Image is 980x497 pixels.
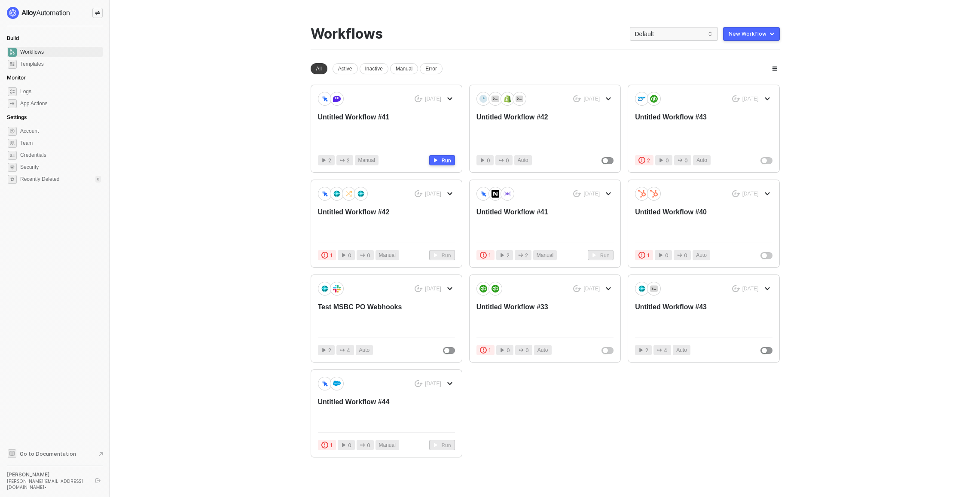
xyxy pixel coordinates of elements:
[7,448,103,459] a: Knowledge Base
[696,251,707,259] span: Auto
[684,251,687,259] span: 0
[638,285,646,293] img: icon
[321,190,329,197] img: icon
[723,27,780,41] button: New Workflow
[318,207,427,236] div: Untitled Workflow #42
[7,478,88,490] div: [PERSON_NAME][EMAIL_ADDRESS][DOMAIN_NAME] •
[7,7,103,19] a: logo
[340,158,345,163] span: icon-app-actions
[415,190,423,198] span: icon-success-page
[479,285,487,293] img: icon
[348,441,351,449] span: 0
[606,96,611,101] span: icon-arrow-down
[647,251,650,259] span: 1
[487,156,490,165] span: 0
[645,346,648,354] span: 2
[20,150,101,160] span: Credentials
[588,250,614,260] button: Run
[360,253,365,258] span: icon-app-actions
[506,156,509,165] span: 0
[479,95,487,103] img: icon
[20,176,59,183] span: Recently Deleted
[20,100,47,107] div: App Actions
[606,191,611,196] span: icon-arrow-down
[333,285,341,293] img: icon
[311,26,383,42] div: Workflows
[504,95,511,103] img: icon
[347,346,351,354] span: 4
[638,190,646,198] img: icon
[657,348,662,353] span: icon-app-actions
[321,285,329,293] img: icon
[684,156,688,165] span: 0
[318,397,427,426] div: Untitled Workflow #44
[358,156,375,165] span: Manual
[367,441,370,449] span: 0
[573,95,581,103] span: icon-success-page
[8,151,17,160] span: credentials
[729,30,766,37] div: New Workflow
[328,156,331,165] span: 2
[583,95,600,103] div: [DATE]
[635,113,745,141] div: Untitled Workflow #43
[347,156,350,165] span: 2
[492,285,499,293] img: icon
[765,96,770,101] span: icon-arrow-down
[447,381,452,386] span: icon-arrow-down
[507,251,510,259] span: 2
[7,74,26,81] span: Monitor
[492,95,499,103] img: icon
[348,251,351,259] span: 0
[525,251,528,259] span: 2
[504,190,511,198] img: icon
[20,126,101,136] span: Account
[8,87,17,96] span: icon-logs
[20,138,101,148] span: Team
[95,478,101,483] span: logout
[696,156,707,165] span: Auto
[20,47,101,57] span: Workflows
[525,346,529,354] span: 0
[635,27,713,40] span: Default
[518,253,523,258] span: icon-app-actions
[20,450,76,457] span: Go to Documentation
[537,251,553,259] span: Manual
[765,286,770,291] span: icon-arrow-down
[583,190,600,198] div: [DATE]
[425,190,441,198] div: [DATE]
[8,175,17,184] span: settings
[20,59,101,69] span: Templates
[359,346,370,354] span: Auto
[345,190,353,198] img: icon
[379,251,396,259] span: Manual
[677,253,682,258] span: icon-app-actions
[664,346,668,354] span: 4
[367,251,370,259] span: 0
[447,191,452,196] span: icon-arrow-down
[676,346,687,354] span: Auto
[732,285,740,293] span: icon-success-page
[340,348,345,353] span: icon-app-actions
[20,162,101,172] span: Security
[97,450,105,458] span: document-arrow
[647,156,650,165] span: 2
[360,63,388,74] div: Inactive
[7,35,19,41] span: Build
[415,95,423,103] span: icon-success-page
[328,346,331,354] span: 2
[415,380,423,387] span: icon-success-page
[333,190,341,198] img: icon
[318,302,427,331] div: Test MSBC PO Webhooks
[518,156,528,165] span: Auto
[476,302,586,331] div: Untitled Workflow #33
[8,163,17,172] span: security
[360,442,365,448] span: icon-app-actions
[95,10,100,15] span: icon-swap
[95,176,101,183] div: 0
[379,441,396,449] span: Manual
[732,190,740,198] span: icon-success-page
[606,286,611,291] span: icon-arrow-down
[492,190,499,198] img: icon
[479,190,487,197] img: icon
[330,251,333,259] span: 1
